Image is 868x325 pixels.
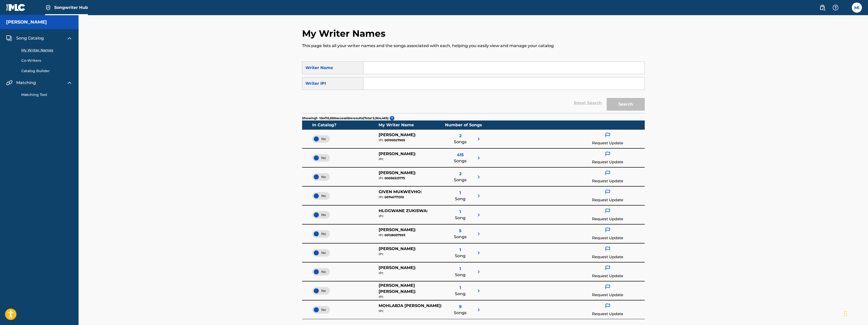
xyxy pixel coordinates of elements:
[379,176,384,180] span: IPI:
[459,228,461,234] span: 5
[592,273,623,279] p: Request Update
[459,171,461,177] span: 2
[312,122,379,128] div: In Catalog?
[379,170,416,175] span: [PERSON_NAME] :
[476,307,482,313] img: right chevron icon
[302,28,388,39] h2: My Writer Names
[21,48,72,53] a: My Writer Names
[316,175,326,179] span: No
[454,310,467,316] span: Songs
[454,177,467,183] span: Songs
[819,5,825,11] img: search
[459,266,461,272] span: 1
[592,178,623,184] p: Request Update
[316,137,326,141] span: No
[476,174,482,180] img: right chevron icon
[379,138,384,142] span: IPI:
[455,291,466,297] span: Song
[455,272,466,278] span: Song
[6,4,26,11] img: MLC Logo
[379,151,416,156] span: [PERSON_NAME] :
[817,3,827,13] a: Public Search
[316,308,326,312] span: No
[390,116,394,120] span: ?
[592,216,623,222] p: Request Update
[457,152,464,158] span: 415
[316,232,326,236] span: No
[21,58,72,63] a: Co-Writers
[605,303,611,309] img: flag icon
[592,197,623,203] p: Request Update
[592,292,623,298] p: Request Update
[379,157,384,161] span: IPI:
[379,176,445,180] div: 00056523775
[316,156,326,160] span: No
[592,311,623,317] p: Request Update
[476,231,482,237] img: right chevron icon
[379,303,442,308] span: MOHLABJA [PERSON_NAME] :
[459,190,461,196] span: 1
[605,170,611,176] img: flag icon
[459,247,461,253] span: 1
[316,251,326,255] span: No
[379,208,428,213] span: HLOGWANE ZUKISWA :
[379,265,416,270] span: [PERSON_NAME] :
[454,139,467,145] span: Songs
[379,233,445,237] div: 00128007993
[476,269,482,275] img: right chevron icon
[844,306,847,321] div: Drag
[379,227,416,232] span: [PERSON_NAME] :
[459,304,461,310] span: 9
[476,155,482,161] img: right chevron icon
[21,68,72,74] a: Catalog Builder
[605,284,611,290] img: flag icon
[843,301,868,325] iframe: Chat Widget
[66,80,72,86] img: expand
[830,3,841,13] div: Help
[592,235,623,241] p: Request Update
[6,35,44,41] a: Song CatalogSong Catalog
[21,92,72,97] a: Matching Tool
[6,35,12,41] img: Song Catalog
[379,295,384,299] span: IPI:
[476,193,482,199] img: right chevron icon
[45,5,51,11] img: Top Rightsholder
[379,283,416,294] span: [PERSON_NAME] [PERSON_NAME] :
[379,195,384,199] span: IPI:
[455,215,466,221] span: Song
[379,122,445,128] div: My Writer Name
[6,19,47,25] h5: Matt lance
[6,80,12,86] img: Matching
[379,271,384,275] span: IPI:
[476,212,482,218] img: right chevron icon
[316,194,326,198] span: No
[302,116,389,120] p: Showing 1 - 10 of 10,000 accessible results (Total 5,364,465 )
[379,246,416,251] span: [PERSON_NAME] :
[379,252,384,256] span: IPI:
[459,285,461,291] span: 1
[379,214,384,218] span: IPI:
[833,5,839,11] img: help
[16,80,36,86] span: Matching
[316,289,326,293] span: No
[16,35,44,41] span: Song Catalog
[455,253,466,259] span: Song
[54,5,88,10] span: Songwriter Hub
[379,233,384,237] span: IPI:
[605,246,611,252] img: flag icon
[476,250,482,256] img: right chevron icon
[379,132,416,137] span: [PERSON_NAME] :
[476,136,482,142] img: right chevron icon
[605,132,611,138] img: flag icon
[605,208,611,214] img: flag icon
[302,43,645,49] p: This page lists all your writer names and the songs associated with each, helping you easily view...
[605,151,611,157] img: flag icon
[605,227,611,233] img: flag icon
[459,133,461,139] span: 2
[445,122,482,128] div: Number of Songs
[379,138,445,143] div: 00199527905
[605,189,611,195] img: flag icon
[852,3,862,13] div: User Menu
[844,5,849,10] div: Notifications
